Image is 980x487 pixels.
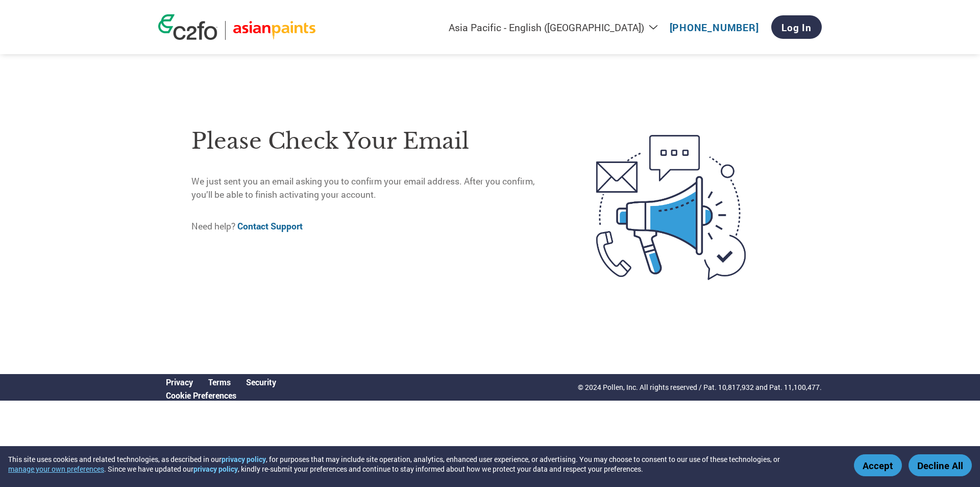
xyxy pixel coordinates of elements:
[246,377,276,387] a: Security
[222,454,266,464] a: privacy policy
[158,14,217,40] img: c2fo logo
[191,220,553,233] p: Need help?
[237,220,303,232] a: Contact Support
[553,117,789,298] img: open-email
[158,390,284,401] div: Open Cookie Preferences Modal
[166,390,236,401] a: Cookie Preferences, opens a dedicated popup modal window
[166,377,193,387] a: Privacy
[854,454,902,476] button: Accept
[909,454,972,476] button: Decline All
[191,175,553,202] p: We just sent you an email asking you to confirm your email address. After you confirm, you’ll be ...
[233,21,315,40] img: Asian Paints
[191,125,553,158] h1: Please check your email
[670,21,759,34] a: [PHONE_NUMBER]
[8,454,839,474] div: This site uses cookies and related technologies, as described in our , for purposes that may incl...
[193,464,238,474] a: privacy policy
[771,15,822,39] a: Log In
[578,382,822,392] p: © 2024 Pollen, Inc. All rights reserved / Pat. 10,817,932 and Pat. 11,100,477.
[8,464,104,474] button: manage your own preferences
[208,377,231,387] a: Terms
